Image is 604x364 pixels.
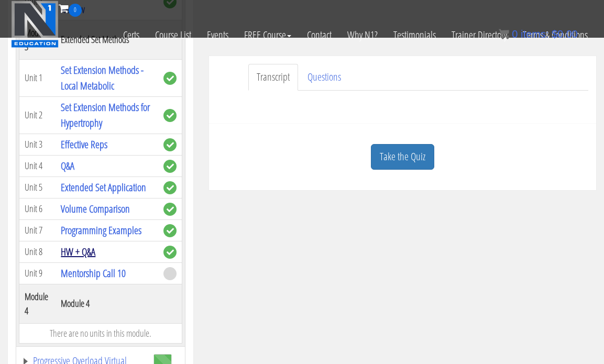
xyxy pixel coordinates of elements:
span: complete [163,246,177,259]
th: Module 4 [19,284,56,323]
a: Events [199,17,236,53]
img: icon11.png [499,29,509,39]
span: 0 [512,28,518,40]
span: items: [521,28,548,40]
a: Q&A [61,159,74,173]
a: Why N1? [339,17,386,53]
a: Transcript [248,64,298,91]
a: Course List [147,17,199,53]
a: Mentorship Call 10 [61,266,126,280]
a: 0 [59,1,82,15]
a: Certs [115,17,147,53]
td: Unit 9 [19,262,56,284]
span: $ [552,28,557,40]
span: 0 [69,4,82,17]
a: Terms & Conditions [515,17,596,53]
a: Contact [299,17,339,53]
a: Testimonials [386,17,444,53]
td: There are no units in this module. [19,323,182,343]
a: FREE Course [236,17,299,53]
a: HW + Q&A [61,245,95,259]
span: complete [163,224,177,237]
td: Unit 4 [19,155,56,177]
bdi: 0.00 [552,28,578,40]
td: Unit 7 [19,219,56,241]
a: Questions [299,64,349,91]
span: complete [163,181,177,194]
img: n1-education [11,1,59,48]
span: complete [163,109,177,122]
a: Effective Reps [61,137,107,151]
td: Unit 1 [19,59,56,96]
a: Trainer Directory [444,17,515,53]
td: Unit 3 [19,134,56,155]
a: Set Extension Methods - Local Metabolic [61,63,144,93]
span: complete [163,160,177,173]
span: complete [163,138,177,151]
span: complete [163,72,177,85]
td: Unit 6 [19,198,56,219]
a: Set Extension Methods for Hypertrophy [61,100,150,130]
td: Unit 8 [19,241,56,262]
a: Extended Set Application [61,180,146,194]
a: Take the Quiz [371,144,434,170]
span: complete [163,203,177,216]
td: Unit 2 [19,96,56,134]
td: Unit 5 [19,177,56,198]
th: Module 4 [56,284,158,323]
a: Programming Examples [61,223,141,237]
a: 0 items: $0.00 [499,28,578,40]
a: Volume Comparison [61,202,130,216]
